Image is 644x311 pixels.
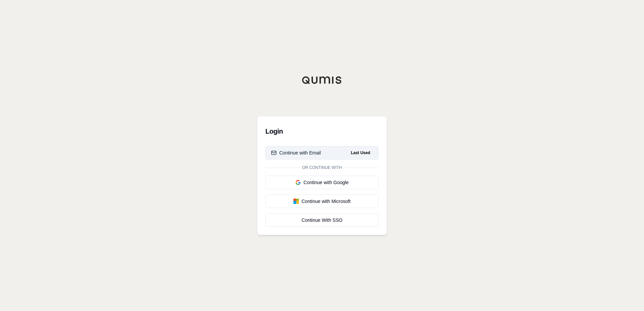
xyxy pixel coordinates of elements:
img: Qumis [302,76,342,84]
div: Continue with Microsoft [271,198,373,205]
button: Continue with EmailLast Used [265,146,379,160]
span: Or continue with [299,165,345,170]
div: Continue with Email [271,149,321,156]
a: Continue With SSO [265,213,379,227]
button: Continue with Microsoft [265,195,379,208]
span: Last Used [348,149,373,157]
button: Continue with Google [265,176,379,189]
div: Continue with Google [271,179,373,186]
h3: Login [265,125,379,138]
div: Continue With SSO [271,217,373,223]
